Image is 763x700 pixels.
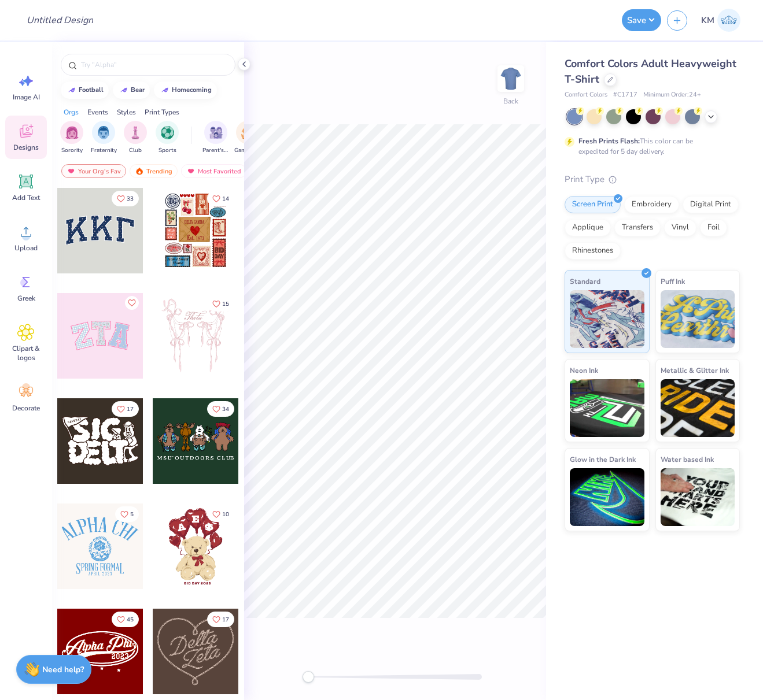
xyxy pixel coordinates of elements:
[127,196,134,202] span: 33
[154,82,217,99] button: homecoming
[570,453,636,465] span: Glow in the Dark Ink
[222,196,229,202] span: 14
[661,468,735,526] img: Water based Ink
[661,275,685,287] span: Puff Ink
[129,126,142,139] img: Club Image
[661,290,735,348] img: Puff Ink
[127,406,134,412] span: 17
[700,219,727,236] div: Foil
[130,512,134,517] span: 5
[7,344,45,362] span: Clipart & logos
[117,107,136,117] div: Styles
[202,121,229,155] div: filter for Parent's Weekend
[683,196,739,213] div: Digital Print
[115,506,139,522] button: Like
[207,612,234,627] button: Like
[613,90,637,100] span: # C1717
[181,164,246,178] div: Most Favorited
[65,126,79,139] img: Sorority Image
[119,87,128,94] img: trend_line.gif
[209,126,223,139] img: Parent's Weekend Image
[664,219,696,236] div: Vinyl
[643,90,701,100] span: Minimum Order: 24 +
[186,167,196,175] img: most_fav.gif
[570,364,598,376] span: Neon Ink
[565,196,621,213] div: Screen Print
[570,290,644,348] img: Standard
[130,164,178,178] div: Trending
[87,107,108,117] div: Events
[64,107,79,117] div: Orgs
[207,191,234,206] button: Like
[207,401,234,417] button: Like
[67,87,76,94] img: trend_line.gif
[61,146,83,155] span: Sorority
[13,143,39,152] span: Designs
[129,146,142,155] span: Club
[202,146,229,155] span: Parent's Weekend
[578,136,640,146] strong: Fresh Prints Flash:
[12,403,40,413] span: Decorate
[570,275,600,287] span: Standard
[112,191,139,206] button: Like
[42,664,84,675] strong: Need help?
[565,219,611,236] div: Applique
[13,92,40,102] span: Image AI
[79,87,104,93] div: football
[570,468,644,526] img: Glow in the Dark Ink
[131,87,145,93] div: bear
[125,296,139,310] button: Like
[91,121,117,155] button: filter button
[17,294,35,303] span: Greek
[61,82,109,99] button: football
[60,121,83,155] div: filter for Sorority
[112,401,139,417] button: Like
[145,107,179,117] div: Print Types
[202,121,229,155] button: filter button
[578,136,721,157] div: This color can be expedited for 5 day delivery.
[222,301,229,307] span: 15
[499,67,522,90] img: Back
[565,90,607,100] span: Comfort Colors
[222,617,229,623] span: 17
[156,121,179,155] button: filter button
[60,121,83,155] button: filter button
[14,243,38,253] span: Upload
[661,364,729,376] span: Metallic & Glitter Ink
[97,126,110,139] img: Fraternity Image
[565,242,621,260] div: Rhinestones
[12,193,40,202] span: Add Text
[234,146,261,155] span: Game Day
[113,82,150,99] button: bear
[67,167,76,175] img: most_fav.gif
[303,671,314,683] div: Accessibility label
[222,512,229,517] span: 10
[222,406,229,412] span: 34
[696,9,746,32] a: KM
[80,59,228,71] input: Try "Alpha"
[124,121,147,155] div: filter for Club
[207,506,234,522] button: Like
[241,126,255,139] img: Game Day Image
[17,9,102,32] input: Untitled Design
[124,121,147,155] button: filter button
[160,87,169,94] img: trend_line.gif
[234,121,261,155] button: filter button
[717,9,740,32] img: Katrina Mae Mijares
[61,164,126,178] div: Your Org's Fav
[112,612,139,627] button: Like
[622,9,661,31] button: Save
[661,453,714,465] span: Water based Ink
[570,379,644,437] img: Neon Ink
[156,121,179,155] div: filter for Sports
[661,379,735,437] img: Metallic & Glitter Ink
[172,87,212,93] div: homecoming
[565,57,736,86] span: Comfort Colors Adult Heavyweight T-Shirt
[701,14,714,27] span: KM
[207,296,234,312] button: Like
[135,167,144,175] img: trending.gif
[127,617,134,623] span: 45
[624,196,679,213] div: Embroidery
[161,126,174,139] img: Sports Image
[91,121,117,155] div: filter for Fraternity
